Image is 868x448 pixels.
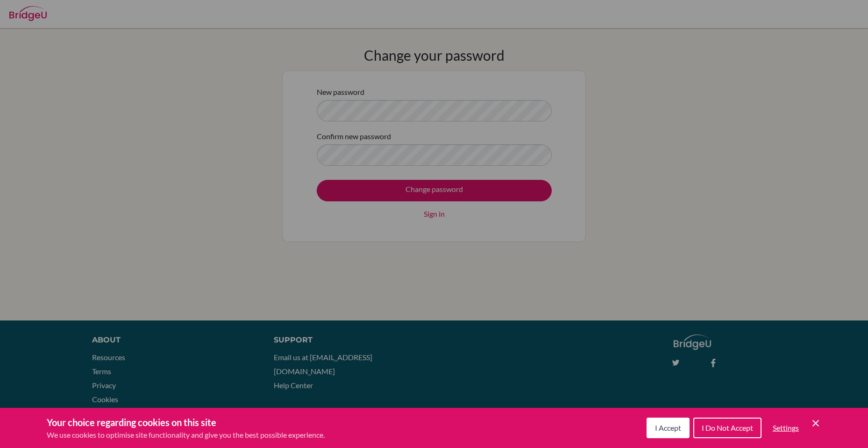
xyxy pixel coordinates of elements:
[655,423,681,432] span: I Accept
[810,418,821,429] button: Save and close
[773,423,799,432] span: Settings
[765,419,806,437] button: Settings
[693,418,761,438] button: I Do Not Accept
[47,429,325,441] p: We use cookies to optimise site functionality and give you the best possible experience.
[647,418,690,438] button: I Accept
[47,415,325,429] h3: Your choice regarding cookies on this site
[702,423,753,432] span: I Do Not Accept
